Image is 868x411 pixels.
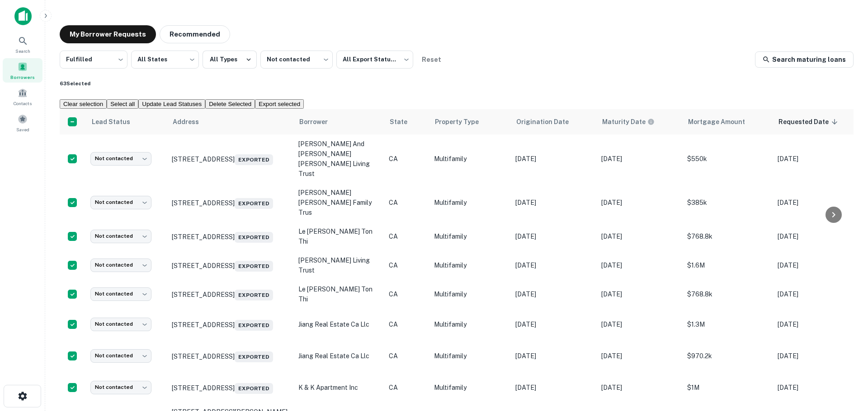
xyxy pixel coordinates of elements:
[778,383,854,393] p: [DATE]
[298,255,380,275] p: [PERSON_NAME] living trust
[298,383,380,393] p: k & k apartment inc
[298,139,380,179] p: [PERSON_NAME] and [PERSON_NAME] [PERSON_NAME] living trust
[601,319,678,329] p: [DATE]
[516,116,580,127] span: Origination Date
[131,48,199,71] div: All States
[683,109,773,134] th: Mortgage Amount
[172,318,289,331] p: [STREET_ADDRESS]
[778,116,840,127] span: Requested Date
[778,231,854,241] p: [DATE]
[336,48,413,71] div: All Export Statuses
[687,351,769,361] p: $970.2k
[91,116,142,127] span: Lead Status
[823,339,868,382] div: Chat Widget
[515,319,592,329] p: [DATE]
[687,383,769,393] p: $1M
[205,99,255,109] button: Delete Selected
[687,319,769,329] p: $1.3M
[235,154,273,165] span: Exported
[389,319,425,329] p: CA
[298,188,380,217] p: [PERSON_NAME] [PERSON_NAME] family trus
[687,289,769,299] p: $768.8k
[3,32,42,56] a: Search
[255,99,304,109] button: Export selected
[515,198,592,208] p: [DATE]
[90,259,151,272] div: Not contacted
[90,152,151,165] div: Not contacted
[434,154,506,164] p: Multifamily
[389,351,425,361] p: CA
[434,198,506,208] p: Multifamily
[390,116,419,127] span: State
[515,231,592,241] p: [DATE]
[601,231,678,241] p: [DATE]
[389,154,425,164] p: CA
[602,117,666,127] span: Maturity dates displayed may be estimated. Please contact the lender for the most accurate maturi...
[515,383,592,393] p: [DATE]
[601,154,678,164] p: [DATE]
[601,289,678,299] p: [DATE]
[90,381,151,394] div: Not contacted
[15,47,30,55] span: Search
[687,198,769,208] p: $385k
[3,111,42,135] a: Saved
[172,350,289,362] p: [STREET_ADDRESS]
[434,231,506,241] p: Multifamily
[602,117,655,127] div: Maturity dates displayed may be estimated. Please contact the lender for the most accurate maturi...
[294,109,384,134] th: Borrower
[90,196,151,209] div: Not contacted
[601,260,678,270] p: [DATE]
[298,284,380,304] p: le [PERSON_NAME] ton thi
[778,351,854,361] p: [DATE]
[138,99,205,109] button: Update Lead Statuses
[298,319,380,329] p: jiang real estate ca llc
[235,351,273,362] span: Exported
[235,232,273,243] span: Exported
[172,381,289,394] p: [STREET_ADDRESS]
[16,126,29,133] span: Saved
[3,58,42,83] div: Borrowers
[435,116,491,127] span: Property Type
[778,260,854,270] p: [DATE]
[389,198,425,208] p: CA
[429,109,511,134] th: Property Type
[515,351,592,361] p: [DATE]
[778,198,854,208] p: [DATE]
[434,351,506,361] p: Multifamily
[298,351,380,361] p: jiang real estate ca llc
[601,351,678,361] p: [DATE]
[172,152,289,165] p: [STREET_ADDRESS]
[389,289,425,299] p: CA
[3,84,42,109] a: Contacts
[687,154,769,164] p: $550k
[434,260,506,270] p: Multifamily
[172,288,289,300] p: [STREET_ADDRESS]
[515,154,592,164] p: [DATE]
[160,25,230,43] button: Recommended
[434,319,506,329] p: Multifamily
[389,231,425,241] p: CA
[235,320,273,331] span: Exported
[687,260,769,270] p: $1.6M
[601,198,678,208] p: [DATE]
[778,289,854,299] p: [DATE]
[515,260,592,270] p: [DATE]
[260,48,333,71] div: Not contacted
[389,383,425,393] p: CA
[511,109,597,134] th: Origination Date
[773,109,859,134] th: Requested Date
[687,231,769,241] p: $768.8k
[601,383,678,393] p: [DATE]
[417,51,446,69] button: Reset
[172,196,289,209] p: [STREET_ADDRESS]
[434,289,506,299] p: Multifamily
[60,80,854,87] h6: 63 Selected
[90,318,151,331] div: Not contacted
[602,117,646,127] h6: Maturity Date
[384,109,429,134] th: State
[235,198,273,209] span: Exported
[86,109,167,134] th: Lead Status
[90,230,151,243] div: Not contacted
